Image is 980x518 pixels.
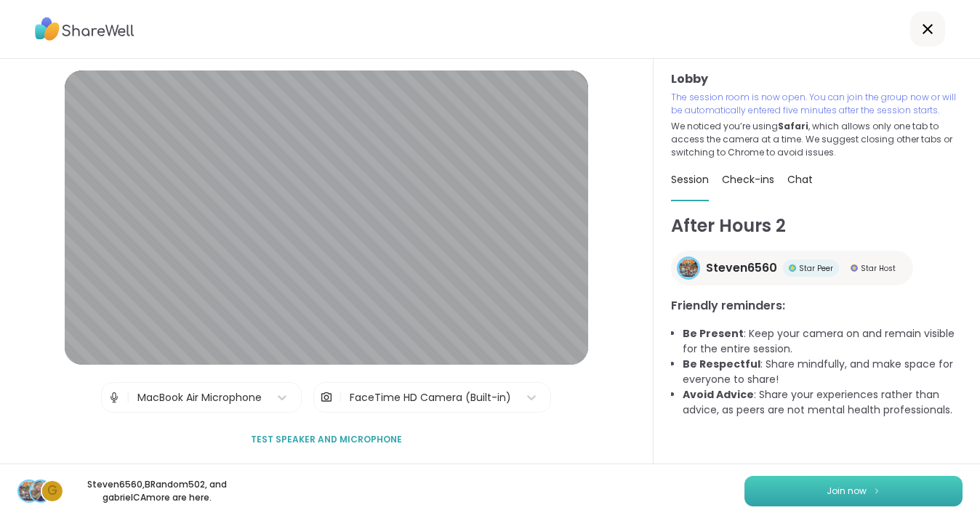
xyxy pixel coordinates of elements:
li: : Keep your camera on and remain visible for the entire session. [683,326,963,357]
p: The session room is now open. You can join the group now or will be automatically entered five mi... [671,91,963,117]
img: Star Peer [789,264,796,272]
span: Steven6560 [706,259,777,277]
span: Session [671,172,709,187]
button: Test speaker and microphone [245,424,408,455]
img: Steven6560 [679,259,698,278]
span: Star Peer [799,263,833,274]
span: | [339,383,342,412]
div: MacBook Air Microphone [137,390,262,405]
h1: After Hours 2 [671,213,963,239]
li: : Share your experiences rather than advice, as peers are not mental health professionals. [683,387,963,418]
span: | [126,383,130,412]
span: Star Host [861,263,896,274]
b: Be Respectful [683,357,760,371]
img: ShareWell Logomark [872,487,881,495]
img: Star Host [851,264,858,272]
span: Join now [827,485,867,498]
span: Test speaker and microphone [251,433,402,446]
b: Safari [778,120,808,132]
p: Steven6560 , BRandom502 , and gabrielCA more are here. [76,478,238,504]
span: Chat [787,172,813,187]
b: Avoid Advice [683,387,754,402]
img: ShareWell Logo [35,12,134,46]
img: Camera [320,383,333,412]
b: Be Present [683,326,744,341]
h3: Lobby [671,70,963,88]
img: Steven6560 [19,481,39,501]
li: : Share mindfully, and make space for everyone to share! [683,357,963,387]
a: Steven6560Steven6560Star PeerStar PeerStar HostStar Host [671,251,913,286]
span: Check-ins [722,172,774,187]
span: g [47,482,57,501]
img: Microphone [108,383,121,412]
img: BRandom502 [31,481,51,501]
h3: Friendly reminders: [671,297,963,315]
p: We noticed you’re using , which allows only one tab to access the camera at a time. We suggest cl... [671,120,963,159]
button: Join now [744,476,963,506]
div: FaceTime HD Camera (Built-in) [350,390,511,405]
